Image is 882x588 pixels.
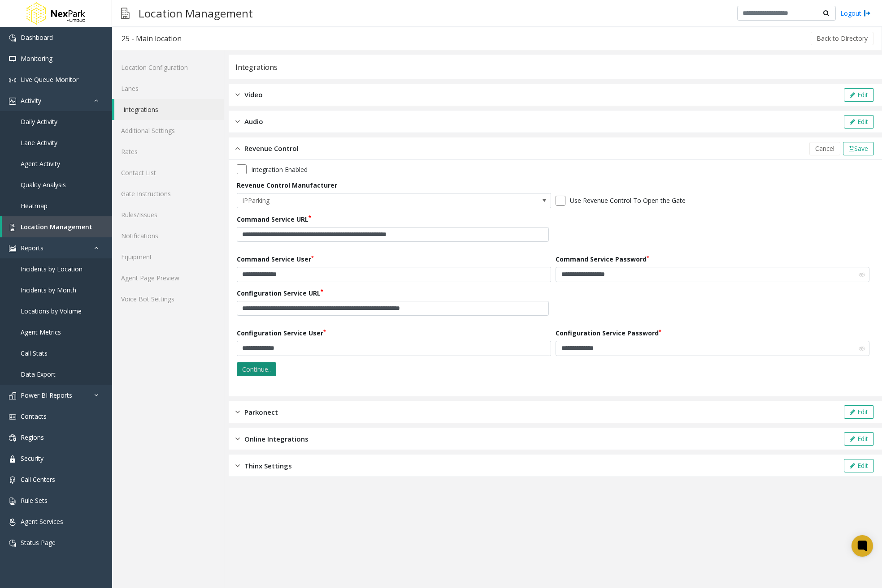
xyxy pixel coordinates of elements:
[815,144,834,153] span: Cancel
[21,54,52,63] span: Monitoring
[9,392,16,399] img: 'icon'
[556,328,661,338] label: Configuration Service Password
[21,286,76,294] span: Incidents by Month
[237,215,311,224] label: Command Service URL
[112,78,224,99] a: Lanes
[9,224,16,231] img: 'icon'
[235,407,240,417] img: closed
[251,165,308,174] label: Integration Enabled
[134,2,257,24] h3: Location Management
[844,459,874,472] button: Edit
[9,413,16,421] img: 'icon'
[21,433,44,442] span: Regions
[237,288,323,298] label: Configuration Service URL
[237,328,326,338] label: Configuration Service User
[9,540,16,547] img: 'icon'
[112,162,224,183] a: Contact List
[9,476,16,484] img: 'icon'
[235,116,240,127] img: closed
[244,143,299,154] span: Revenue Control
[121,2,130,24] img: pageIcon
[112,288,224,309] a: Voice Bot Settings
[244,461,292,471] span: Thinx Settings
[112,57,224,78] a: Location Configuration
[21,454,43,463] span: Security
[237,362,276,377] button: Continue..
[570,196,686,205] label: Use Revenue Control To Open the Gate
[21,496,48,505] span: Rule Sets
[235,90,240,100] img: closed
[237,193,488,208] span: IPParking
[21,159,60,168] span: Agent Activity
[112,225,224,246] a: Notifications
[21,307,82,315] span: Locations by Volume
[9,498,16,505] img: 'icon'
[9,519,16,526] img: 'icon'
[9,34,16,42] img: 'icon'
[2,216,112,237] a: Location Management
[844,88,874,102] button: Edit
[854,144,868,153] span: Save
[21,75,78,84] span: Live Queue Monitor
[21,538,56,547] span: Status Page
[244,434,308,444] span: Online Integrations
[844,115,874,129] button: Edit
[21,117,57,126] span: Daily Activity
[21,475,55,484] span: Call Centers
[809,142,840,155] button: Cancel
[21,517,63,526] span: Agent Services
[9,245,16,252] img: 'icon'
[237,180,337,190] label: Revenue Control Manufacturer
[844,405,874,419] button: Edit
[112,246,224,267] a: Equipment
[112,120,224,141] a: Additional Settings
[21,265,83,273] span: Incidents by Location
[114,99,224,120] a: Integrations
[21,349,48,357] span: Call Stats
[9,77,16,84] img: 'icon'
[21,391,72,399] span: Power BI Reports
[843,142,874,155] button: Save
[112,267,224,288] a: Agent Page Preview
[112,183,224,204] a: Gate Instructions
[556,254,649,264] label: Command Service Password
[21,180,66,189] span: Quality Analysis
[235,434,240,444] img: closed
[235,61,278,73] div: Integrations
[844,432,874,446] button: Edit
[21,223,92,231] span: Location Management
[244,90,263,100] span: Video
[235,461,240,471] img: closed
[21,244,43,252] span: Reports
[244,407,278,417] span: Parkonect
[21,412,47,421] span: Contacts
[21,33,53,42] span: Dashboard
[112,141,224,162] a: Rates
[21,202,48,210] span: Heatmap
[9,434,16,442] img: 'icon'
[21,96,41,105] span: Activity
[840,9,871,18] a: Logout
[235,143,240,154] img: opened
[21,138,57,147] span: Lane Activity
[21,328,61,336] span: Agent Metrics
[112,204,224,225] a: Rules/Issues
[244,116,263,127] span: Audio
[9,98,16,105] img: 'icon'
[21,370,56,378] span: Data Export
[9,455,16,463] img: 'icon'
[237,254,314,264] label: Command Service User
[811,32,873,45] button: Back to Directory
[864,9,871,18] img: logout
[9,56,16,63] img: 'icon'
[122,33,182,44] div: 25 - Main location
